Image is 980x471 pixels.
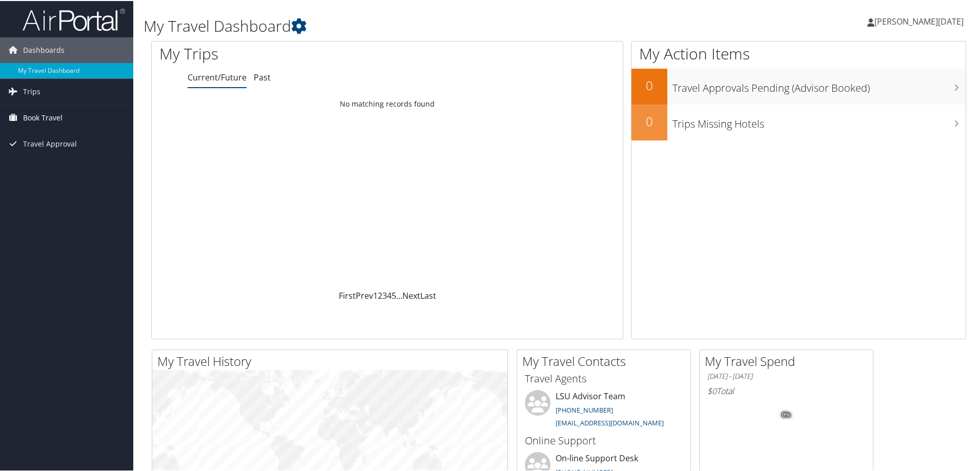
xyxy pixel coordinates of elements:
[396,289,402,300] span: …
[525,433,683,447] h3: Online Support
[188,71,247,82] a: Current/Future
[339,289,356,300] a: First
[782,411,790,417] tspan: 0%
[707,384,717,396] span: $0
[672,111,966,130] h3: Trips Missing Hotels
[356,289,373,300] a: Prev
[23,78,40,104] span: Trips
[157,352,507,369] h2: My Travel History
[874,15,964,26] span: [PERSON_NAME][DATE]
[254,71,271,82] a: Past
[144,14,697,36] h1: My Travel Dashboard
[556,404,613,414] a: [PHONE_NUMBER]
[707,371,865,380] h6: [DATE] - [DATE]
[707,384,865,396] h6: Total
[522,352,690,369] h2: My Travel Contacts
[867,5,974,36] a: [PERSON_NAME][DATE]
[159,42,419,64] h1: My Trips
[631,68,966,104] a: 0Travel Approvals Pending (Advisor Booked)
[525,371,683,385] h3: Travel Agents
[705,352,873,369] h2: My Travel Spend
[373,289,378,300] a: 1
[392,289,396,300] a: 5
[402,289,420,300] a: Next
[23,104,63,130] span: Book Travel
[23,36,65,62] span: Dashboards
[520,389,688,431] li: LSU Advisor Team
[23,130,77,156] span: Travel Approval
[382,289,387,300] a: 3
[152,94,623,112] td: No matching records found
[672,75,966,94] h3: Travel Approvals Pending (Advisor Booked)
[631,42,966,64] h1: My Action Items
[556,417,664,426] a: [EMAIL_ADDRESS][DOMAIN_NAME]
[420,289,436,300] a: Last
[631,112,667,129] h2: 0
[387,289,392,300] a: 4
[631,104,966,139] a: 0Trips Missing Hotels
[378,289,382,300] a: 2
[631,76,667,93] h2: 0
[23,7,125,31] img: airportal-logo.png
